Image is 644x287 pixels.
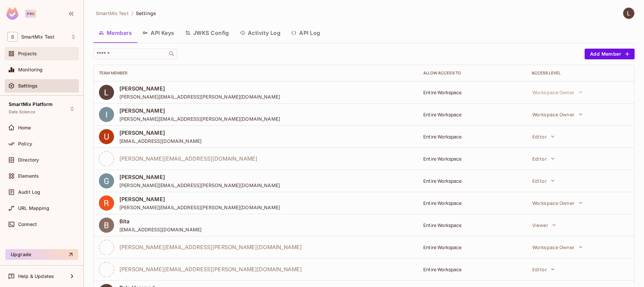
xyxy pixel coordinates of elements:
[119,129,202,136] span: [PERSON_NAME]
[529,263,558,276] button: Editor
[180,24,234,41] button: JWKS Config
[6,7,18,20] img: SReyMgAAAABJRU5ErkJggg==
[18,274,54,279] span: Help & Updates
[529,218,559,232] button: Viewer
[119,182,280,188] span: [PERSON_NAME][EMAIL_ADDRESS][PERSON_NAME][DOMAIN_NAME]
[529,240,586,254] button: Workspace Owner
[18,189,40,195] span: Audit Log
[119,243,302,251] span: [PERSON_NAME][EMAIL_ADDRESS][PERSON_NAME][DOMAIN_NAME]
[18,206,49,211] span: URL Mapping
[529,152,558,165] button: Editor
[18,51,37,56] span: Projects
[21,34,54,40] span: Workspace: SmartMix Test
[423,178,521,184] div: Entire Workspace
[18,157,39,163] span: Directory
[529,108,586,121] button: Workspace Owner
[423,89,521,96] div: Entire Workspace
[119,107,280,114] span: [PERSON_NAME]
[18,222,37,227] span: Connect
[18,125,31,130] span: Home
[423,70,521,76] div: Allow Access to
[99,70,413,76] div: Team Member
[423,266,521,273] div: Entire Workspace
[99,85,114,100] img: ACg8ocKVPrg1WZEa2UKXU2JEIC82MBmk1cPkmGMYPMVqXI6ZAPGhbA=s96-c
[119,138,202,144] span: [EMAIL_ADDRESS][DOMAIN_NAME]
[423,133,521,140] div: Entire Workspace
[99,195,114,211] img: ACg8ocLCdS-2SLVdzhyOE-up39ErJ2yyoS-hRx3PGYp0Vv33RqLKkg=s96-c
[529,130,558,143] button: Editor
[234,24,286,41] button: Activity Log
[529,174,558,187] button: Editor
[119,85,280,92] span: [PERSON_NAME]
[18,67,43,72] span: Monitoring
[137,24,180,41] button: API Keys
[9,102,53,107] span: SmartMix Platform
[423,111,521,118] div: Entire Workspace
[5,249,78,260] button: Upgrade
[119,218,202,225] span: Bita
[623,8,634,19] img: Lloyd Rowat
[99,218,114,233] img: ACg8ocLu0qxC6gPfGTQZs8rB_4CVvaAMqR6Gp019_1JjEbCkj5wl=s96-c
[119,155,257,162] span: [PERSON_NAME][EMAIL_ADDRESS][DOMAIN_NAME]
[585,49,635,59] button: Add Member
[423,222,521,228] div: Entire Workspace
[9,109,35,115] span: Data Science
[529,196,586,210] button: Workspace Owner
[119,94,280,100] span: [PERSON_NAME][EMAIL_ADDRESS][PERSON_NAME][DOMAIN_NAME]
[119,266,302,273] span: [PERSON_NAME][EMAIL_ADDRESS][PERSON_NAME][DOMAIN_NAME]
[119,226,202,233] span: [EMAIL_ADDRESS][DOMAIN_NAME]
[423,156,521,162] div: Entire Workspace
[532,70,629,76] div: Access Level
[25,10,36,18] div: Pro
[18,83,38,89] span: Settings
[423,244,521,250] div: Entire Workspace
[99,173,114,188] img: ACg8ocIHa-_plEOOgTCdVvKoZUJg37uBuqC4BBhHjAg236hiAfEN4A=s96-c
[286,24,325,41] button: API Log
[18,173,39,179] span: Elements
[7,32,18,42] span: S
[119,195,280,203] span: [PERSON_NAME]
[119,116,280,122] span: [PERSON_NAME][EMAIL_ADDRESS][PERSON_NAME][DOMAIN_NAME]
[18,141,32,147] span: Policy
[136,10,156,16] span: Settings
[99,107,114,122] img: ACg8ocLs7HDNkGmUOxH4b31Z8l57LI735EJW0YwgNgjViZecZ8KTKw=s96-c
[529,85,586,99] button: Workspace Owner
[99,129,114,144] img: ACg8ocJawkxfwSinPN62EqoGwlQiwOG2Tmouj-X6Qbf7db8TYigWrw=s96-c
[119,173,280,181] span: [PERSON_NAME]
[96,10,129,16] span: SmartMix Test
[119,204,280,211] span: [PERSON_NAME][EMAIL_ADDRESS][PERSON_NAME][DOMAIN_NAME]
[423,200,521,206] div: Entire Workspace
[93,24,137,41] button: Members
[131,10,133,16] li: /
